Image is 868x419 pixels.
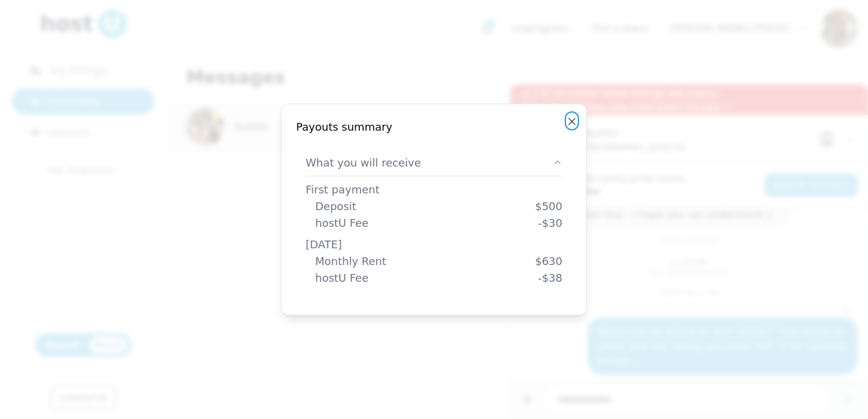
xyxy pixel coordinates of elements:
[538,215,562,232] div: -$30
[296,119,392,135] h3: Payouts summary
[538,270,562,286] div: -$38
[306,238,342,251] span: [DATE]
[315,253,386,270] div: Monthly Rent
[315,198,356,215] div: Deposit
[315,270,368,286] div: hostU Fee
[306,145,562,177] button: What you will receive
[306,177,562,301] div: What you will receive
[315,215,368,232] div: hostU Fee
[535,198,562,215] div: $ 500
[535,253,562,270] div: $ 630
[306,181,562,198] div: First payment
